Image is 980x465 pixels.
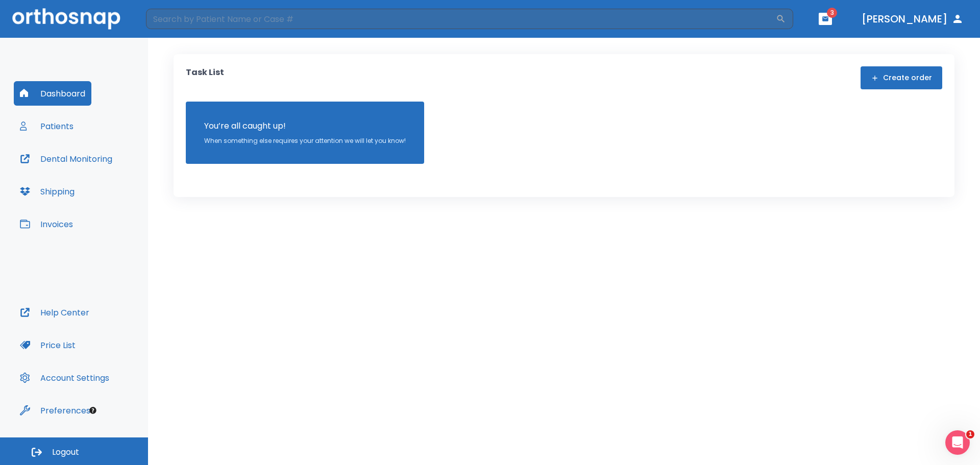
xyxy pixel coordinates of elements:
[14,333,82,357] button: Price List
[14,81,91,106] button: Dashboard
[12,8,120,29] img: Orthosnap
[204,120,406,132] p: You’re all caught up!
[14,300,95,325] button: Help Center
[14,398,96,423] button: Preferences
[146,9,776,29] input: Search by Patient Name or Case #
[945,430,970,455] iframe: Intercom live chat
[861,66,942,89] button: Create order
[204,136,406,145] p: When something else requires your attention we will let you know!
[14,146,118,171] button: Dental Monitoring
[14,212,79,236] button: Invoices
[88,406,97,415] div: Tooltip anchor
[14,179,81,204] button: Shipping
[827,8,837,18] span: 3
[186,66,224,89] p: Task List
[966,430,974,438] span: 1
[52,447,79,458] span: Logout
[857,10,968,28] button: [PERSON_NAME]
[14,365,115,390] button: Account Settings
[14,114,80,138] button: Patients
